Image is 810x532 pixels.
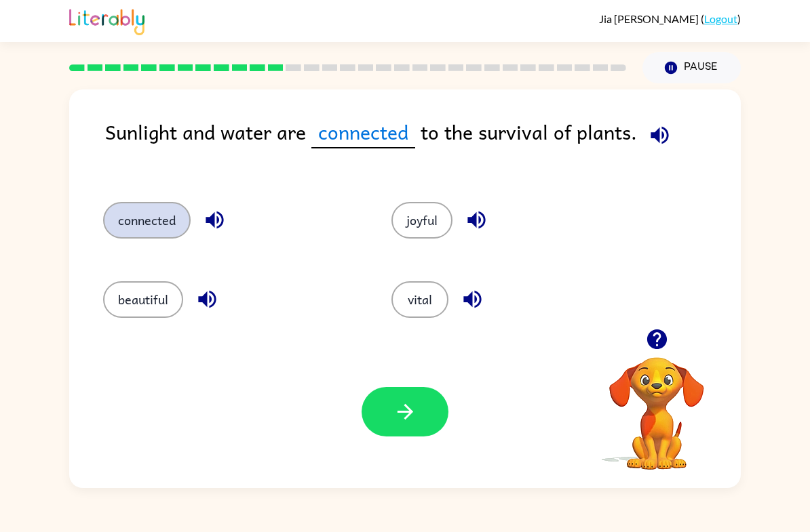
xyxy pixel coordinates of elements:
button: joyful [391,202,452,239]
img: Literably [69,5,144,35]
div: ( ) [599,12,741,25]
button: connected [103,202,191,239]
button: beautiful [103,281,183,318]
video: Your browser must support playing .mp4 files to use Literably. Please try using another browser. [589,336,725,472]
div: Sunlight and water are to the survival of plants. [105,117,741,175]
span: Jia [PERSON_NAME] [599,12,701,25]
button: Pause [642,52,741,83]
a: Logout [704,12,737,25]
span: connected [311,117,415,148]
button: vital [391,281,448,318]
